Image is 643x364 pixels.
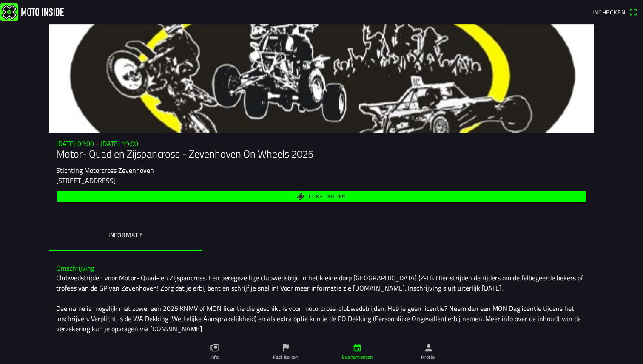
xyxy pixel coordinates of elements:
[421,353,436,361] ion-label: Profiel
[342,353,373,361] ion-label: Evenementen
[56,175,116,186] ion-text: [STREET_ADDRESS]
[56,140,587,148] h3: [DATE] 07:00 - [DATE] 19:00
[210,343,219,353] ion-icon: paper
[592,8,626,17] span: Inchecken
[210,353,219,361] ion-label: Info
[588,5,641,19] a: Incheckenqr scanner
[56,264,587,272] h3: Omschrijving
[56,165,154,175] ion-text: Stichting Motorcross Zevenhoven
[353,343,362,353] ion-icon: calendar
[308,194,346,199] span: Ticket kopen
[56,148,587,160] h1: Motor- Quad en Zijspancross - Zevenhoven On Wheels 2025
[424,343,433,353] ion-icon: person
[108,230,143,240] ion-label: Informatie
[273,353,298,361] ion-label: Faciliteiten
[56,273,587,354] div: Clubwedstrijden voor Motor- Quad- en Zijspancross. Een beregezellige clubwedstrijd in het kleine ...
[281,343,290,353] ion-icon: flag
